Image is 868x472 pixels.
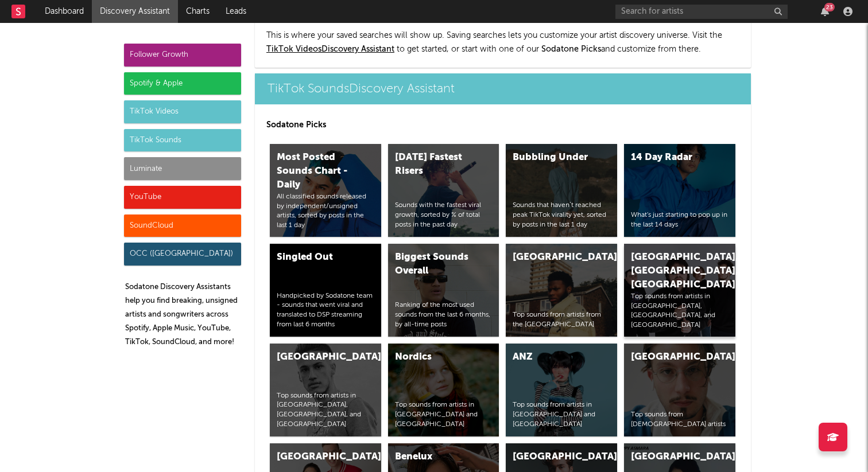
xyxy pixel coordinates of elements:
div: SoundCloud [124,214,241,237]
div: Handpicked by Sodatone team - sounds that went viral and translated to DSP streaming from last 6 ... [277,291,374,330]
span: Sodatone Picks [541,45,601,53]
div: Spotify & Apple [124,72,241,95]
a: 14 Day RadarWhat's just starting to pop up in the last 14 days [624,144,735,237]
div: 23 [824,3,835,11]
a: [GEOGRAPHIC_DATA], [GEOGRAPHIC_DATA], [GEOGRAPHIC_DATA]Top sounds from artists in [GEOGRAPHIC_DAT... [624,244,735,337]
a: [DATE] Fastest RisersSounds with the fastest viral growth, sorted by % of total posts in the past... [388,144,499,237]
div: Singled Out [277,251,355,264]
div: Top sounds from artists in [GEOGRAPHIC_DATA], [GEOGRAPHIC_DATA], and [GEOGRAPHIC_DATA] [631,292,728,330]
div: [GEOGRAPHIC_DATA] [277,450,355,464]
div: Follower Growth [124,44,241,67]
div: OCC ([GEOGRAPHIC_DATA]) [124,243,241,266]
p: This is where your saved searches will show up. Saving searches lets you customize your artist di... [266,29,739,56]
div: ANZ [513,350,591,364]
input: Search for artists [615,5,788,19]
a: ANZTop sounds from artists in [GEOGRAPHIC_DATA] and [GEOGRAPHIC_DATA] [506,344,617,436]
a: NordicsTop sounds from artists in [GEOGRAPHIC_DATA] and [GEOGRAPHIC_DATA] [388,344,499,436]
div: [GEOGRAPHIC_DATA] [513,450,591,464]
a: [GEOGRAPHIC_DATA]Top sounds from artists in [GEOGRAPHIC_DATA], [GEOGRAPHIC_DATA], and [GEOGRAPHIC... [270,344,381,436]
div: All classified sounds released by independent/unsigned artists, sorted by posts in the last 1 day [277,192,374,231]
p: Sodatone Discovery Assistants help you find breaking, unsigned artists and songwriters across Spo... [125,280,241,349]
div: Sounds that haven’t reached peak TikTok virality yet, sorted by posts in the last 1 day [513,201,610,229]
div: Benelux [395,450,473,464]
div: Top sounds from artists from the [GEOGRAPHIC_DATA] [513,310,610,330]
div: [GEOGRAPHIC_DATA], [GEOGRAPHIC_DATA], [GEOGRAPHIC_DATA] [631,251,709,292]
div: [GEOGRAPHIC_DATA] [513,251,591,264]
div: Sounds with the fastest viral growth, sorted by % of total posts in the past day [395,201,493,229]
div: Top sounds from artists in [GEOGRAPHIC_DATA], [GEOGRAPHIC_DATA], and [GEOGRAPHIC_DATA] [277,391,374,430]
div: TikTok Sounds [124,129,241,152]
div: Bubbling Under [513,151,591,165]
div: YouTube [124,186,241,209]
p: Sodatone Picks [266,118,739,132]
a: TikTok SoundsDiscovery Assistant [255,73,751,104]
div: [DATE] Fastest Risers [395,151,473,178]
div: [GEOGRAPHIC_DATA] [277,350,355,364]
button: 23 [821,7,829,16]
div: What's just starting to pop up in the last 14 days [631,210,728,230]
div: [GEOGRAPHIC_DATA] [631,350,709,364]
a: Singled OutHandpicked by Sodatone team - sounds that went viral and translated to DSP streaming f... [270,244,381,337]
div: Nordics [395,350,473,364]
div: Top sounds from artists in [GEOGRAPHIC_DATA] and [GEOGRAPHIC_DATA] [513,400,610,429]
a: [GEOGRAPHIC_DATA]Top sounds from artists from the [GEOGRAPHIC_DATA] [506,244,617,337]
div: Luminate [124,157,241,180]
a: Most Posted Sounds Chart - DailyAll classified sounds released by independent/unsigned artists, s... [270,144,381,237]
div: [GEOGRAPHIC_DATA] [631,450,709,464]
div: Top sounds from artists in [GEOGRAPHIC_DATA] and [GEOGRAPHIC_DATA] [395,400,493,429]
a: Biggest Sounds OverallRanking of the most used sounds from the last 6 months, by all-time posts [388,244,499,337]
a: Bubbling UnderSounds that haven’t reached peak TikTok virality yet, sorted by posts in the last 1... [506,144,617,237]
a: TikTok VideosDiscovery Assistant [266,45,394,53]
a: [GEOGRAPHIC_DATA]Top sounds from [DEMOGRAPHIC_DATA] artists [624,344,735,436]
div: Ranking of the most used sounds from the last 6 months, by all-time posts [395,301,493,329]
div: 14 Day Radar [631,151,709,165]
div: Top sounds from [DEMOGRAPHIC_DATA] artists [631,410,728,430]
div: TikTok Videos [124,100,241,123]
div: Most Posted Sounds Chart - Daily [277,151,355,192]
div: Biggest Sounds Overall [395,251,473,278]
